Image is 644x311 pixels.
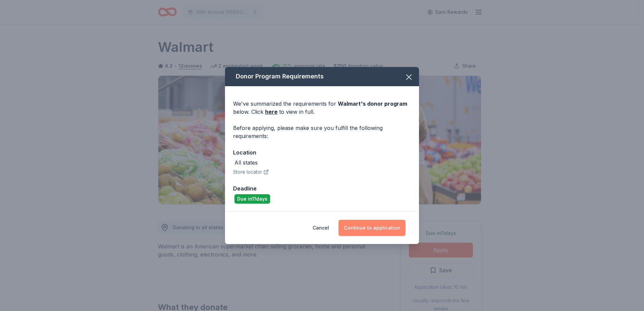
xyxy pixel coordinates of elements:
[233,100,411,116] div: We've summarized the requirements for below. Click to view in full.
[233,124,411,140] div: Before applying, please make sure you fulfill the following requirements:
[225,67,419,86] div: Donor Program Requirements
[233,148,411,157] div: Location
[265,108,278,116] a: here
[234,194,270,204] div: Due in 11 days
[339,220,406,236] button: Continue to application
[338,100,407,107] span: Walmart 's donor program
[233,168,269,176] button: Store locator
[233,184,411,193] div: Deadline
[313,220,329,236] button: Cancel
[234,159,258,167] div: All states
